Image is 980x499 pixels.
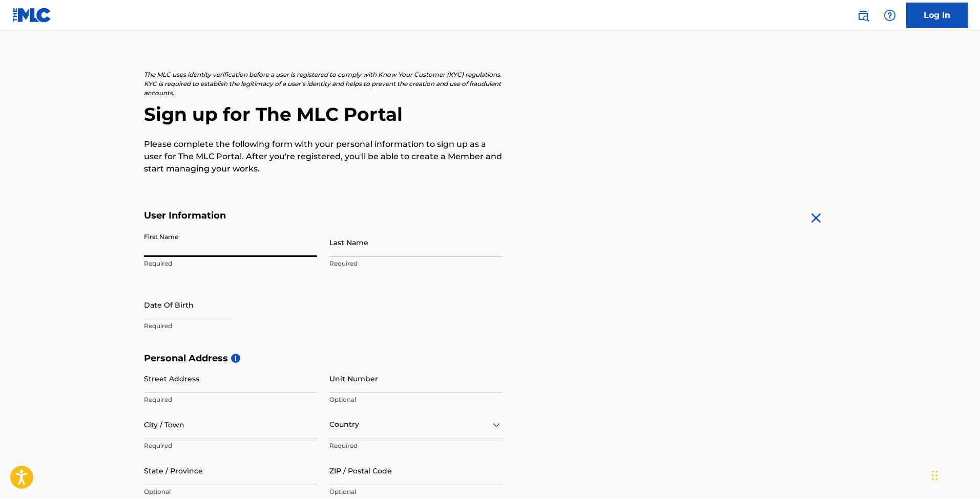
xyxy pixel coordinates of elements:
h5: Personal Address [144,353,837,364]
h2: Sign up for The MLC Portal [144,103,837,126]
p: Required [144,395,317,404]
a: Log In [906,3,968,28]
img: close [808,210,824,226]
span: i [231,354,240,363]
p: Optional [329,487,503,496]
p: Required [144,441,317,450]
p: Required [329,441,503,450]
p: Required [329,259,503,268]
img: MLC Logo [12,8,52,23]
h5: User Information [144,210,503,222]
a: Public Search [853,5,873,26]
p: Optional [329,395,503,404]
p: Required [144,259,317,268]
p: Optional [144,487,317,496]
p: The MLC uses identity verification before a user is registered to comply with Know Your Customer ... [144,70,503,98]
div: Arrastar [932,460,938,491]
div: Help [880,5,900,26]
p: Required [144,321,317,331]
img: search [857,9,869,21]
img: help [884,9,896,21]
iframe: Chat Widget [929,450,980,499]
p: Please complete the following form with your personal information to sign up as a user for The ML... [144,138,503,175]
div: Widget de chat [929,450,980,499]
